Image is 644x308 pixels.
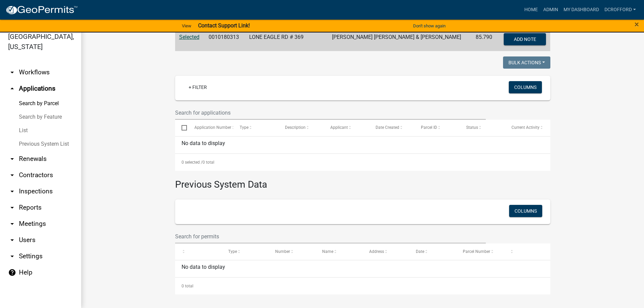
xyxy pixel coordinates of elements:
[456,243,503,260] datatable-header-cell: Parcel Number
[460,120,505,136] datatable-header-cell: Status
[175,278,550,294] div: 0 total
[269,243,316,260] datatable-header-cell: Number
[503,56,550,69] button: Bulk Actions
[8,155,16,163] i: arrow_drop_down
[369,120,414,136] datatable-header-cell: Date Created
[175,137,550,153] div: No data to display
[514,36,536,42] span: Add Note
[541,3,561,16] a: Admin
[409,243,456,260] datatable-header-cell: Date
[8,204,16,212] i: arrow_drop_down
[511,125,540,130] span: Current Activity
[8,68,16,76] i: arrow_drop_down
[561,3,602,16] a: My Dashboard
[228,249,237,254] span: Type
[416,249,424,254] span: Date
[330,125,348,130] span: Applicant
[414,120,460,136] datatable-header-cell: Parcel ID
[183,81,212,93] a: + Filter
[275,249,290,254] span: Number
[8,220,16,228] i: arrow_drop_down
[635,20,639,29] span: ×
[175,171,550,192] h3: Previous System Data
[509,205,542,217] button: Columns
[328,29,472,51] td: [PERSON_NAME] [PERSON_NAME] & [PERSON_NAME]
[505,120,550,136] datatable-header-cell: Current Activity
[316,243,363,260] datatable-header-cell: Name
[410,20,448,31] button: Don't show again
[8,85,16,93] i: arrow_drop_up
[279,120,324,136] datatable-header-cell: Description
[205,29,245,51] td: 0010180313
[222,243,269,260] datatable-header-cell: Type
[179,34,199,40] a: Selected
[175,260,550,277] div: No data to display
[175,154,550,171] div: 0 total
[245,29,311,51] td: LONE EAGLE RD # 369
[175,230,486,243] input: Search for permits
[322,249,333,254] span: Name
[8,187,16,195] i: arrow_drop_down
[466,125,478,130] span: Status
[324,120,369,136] datatable-header-cell: Applicant
[522,3,541,16] a: Home
[472,29,497,51] td: 85.790
[363,243,410,260] datatable-header-cell: Address
[175,106,486,120] input: Search for applications
[602,3,639,16] a: dcrofford
[194,125,231,130] span: Application Number
[8,236,16,244] i: arrow_drop_down
[369,249,384,254] span: Address
[376,125,399,130] span: Date Created
[233,120,279,136] datatable-header-cell: Type
[8,171,16,179] i: arrow_drop_down
[198,22,250,29] strong: Contact Support Link!
[8,252,16,260] i: arrow_drop_down
[8,268,16,277] i: help
[509,81,542,93] button: Columns
[179,20,194,31] a: View
[188,120,233,136] datatable-header-cell: Application Number
[182,160,202,165] span: 0 selected /
[175,120,188,136] datatable-header-cell: Select
[463,249,490,254] span: Parcel Number
[635,20,639,28] button: Close
[285,125,306,130] span: Description
[240,125,248,130] span: Type
[421,125,437,130] span: Parcel ID
[504,33,546,45] button: Add Note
